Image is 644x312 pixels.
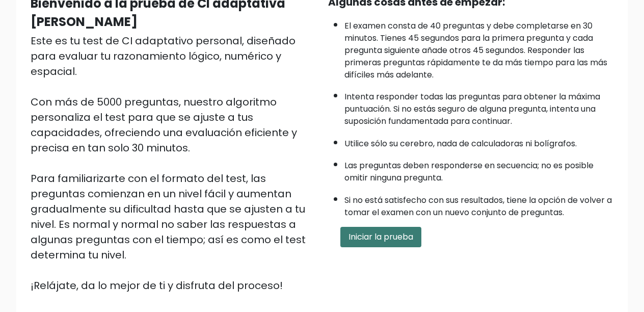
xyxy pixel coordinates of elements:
font: El examen consta de 40 preguntas y debe completarse en 30 minutos. Tienes 45 segundos para la pri... [344,20,607,81]
button: Iniciar la prueba [340,227,421,247]
font: Utilice sólo su cerebro, nada de calculadoras ni bolígrafos. [344,138,577,149]
font: Si no está satisfecho con sus resultados, tiene la opción de volver a tomar el examen con un nuev... [344,194,612,218]
font: ¡Relájate, da lo mejor de ti y disfruta del proceso! [31,278,283,293]
font: Este es tu test de CI adaptativo personal, diseñado para evaluar tu razonamiento lógico, numérico... [31,34,296,79]
font: Iniciar la prueba [348,231,413,243]
font: Con más de 5000 preguntas, nuestro algoritmo personaliza el test para que se ajuste a tus capacid... [31,95,297,155]
font: Intenta responder todas las preguntas para obtener la máxima puntuación. Si no estás seguro de al... [344,91,600,127]
font: Para familiarizarte con el formato del test, las preguntas comienzan en un nivel fácil y aumentan... [31,171,306,262]
font: Las preguntas deben responderse en secuencia; no es posible omitir ninguna pregunta. [344,160,594,184]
